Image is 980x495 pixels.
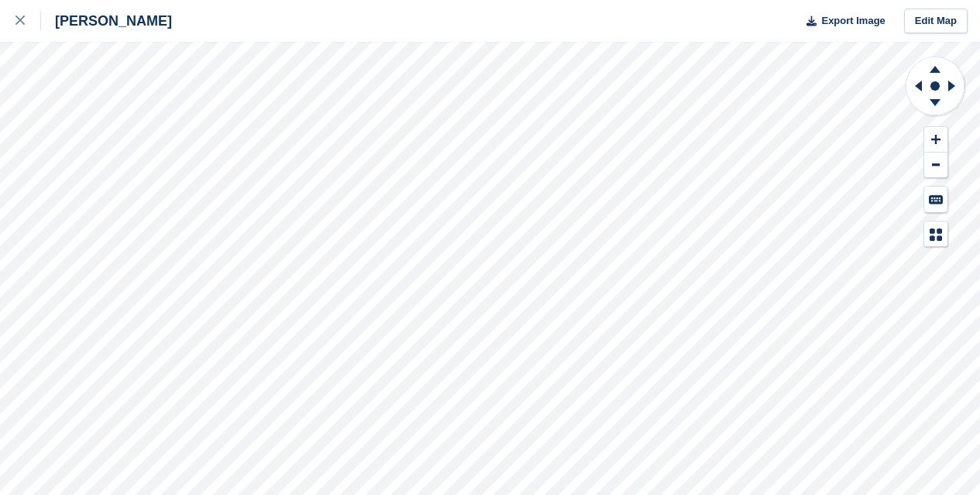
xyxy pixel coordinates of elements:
[904,9,968,34] a: Edit Map
[41,12,172,30] div: [PERSON_NAME]
[821,13,885,29] span: Export Image
[924,187,947,212] button: Keyboard Shortcuts
[924,153,947,178] button: Zoom Out
[924,222,947,247] button: Map Legend
[924,127,947,153] button: Zoom In
[797,9,885,34] button: Export Image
